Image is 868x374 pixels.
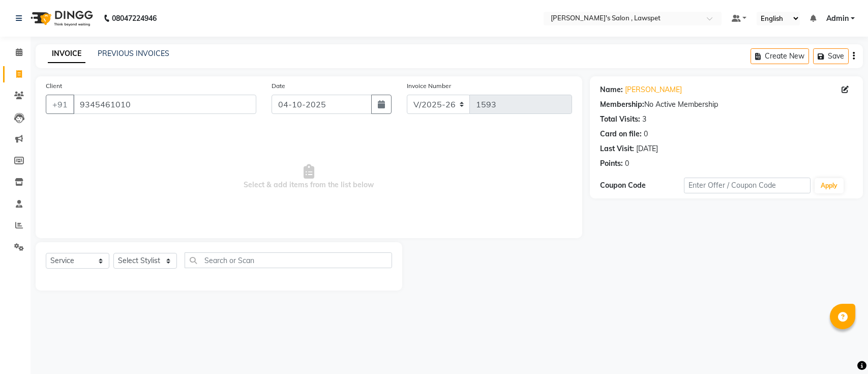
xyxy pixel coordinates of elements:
input: Search or Scan [185,252,392,268]
div: Coupon Code [600,180,684,191]
button: +91 [46,95,74,114]
div: Total Visits: [600,114,640,125]
div: 3 [642,114,646,125]
div: Points: [600,158,623,169]
div: No Active Membership [600,99,853,110]
iframe: chat widget [825,333,858,364]
label: Date [272,81,285,91]
a: INVOICE [48,45,85,63]
img: logo [26,4,96,33]
a: PREVIOUS INVOICES [98,49,169,58]
input: Enter Offer / Coupon Code [684,178,811,193]
div: Name: [600,84,623,95]
span: Admin [826,13,849,24]
input: Search by Name/Mobile/Email/Code [73,95,256,114]
a: [PERSON_NAME] [625,84,682,95]
button: Apply [815,178,844,193]
label: Client [46,81,62,91]
b: 08047224946 [112,4,157,33]
button: Create New [751,48,809,64]
div: Card on file: [600,129,642,139]
label: Invoice Number [407,81,451,91]
div: Membership: [600,99,644,110]
span: Select & add items from the list below [46,126,572,228]
button: Save [813,48,849,64]
div: 0 [625,158,629,169]
div: [DATE] [636,143,658,154]
div: 0 [644,129,648,139]
div: Last Visit: [600,143,634,154]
